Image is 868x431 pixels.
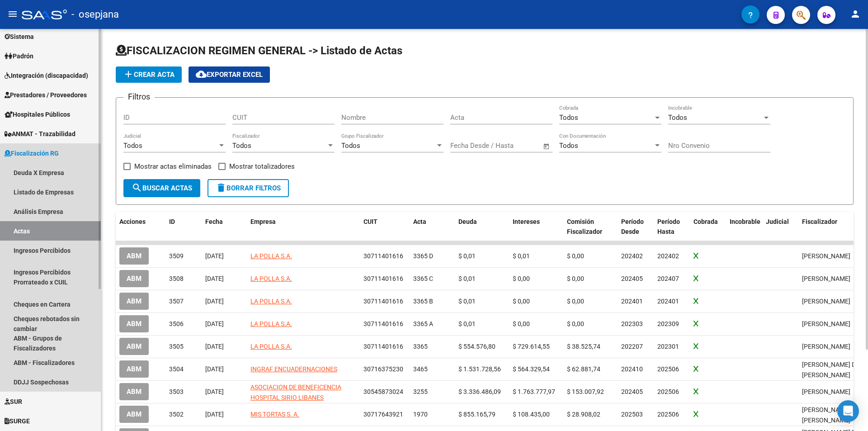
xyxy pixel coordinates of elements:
[363,365,403,373] span: 30716375230
[123,90,155,103] h3: Filtros
[127,365,142,374] span: ABM
[363,411,403,418] span: 30717643921
[119,406,149,422] button: ABM
[798,212,866,242] datatable-header-cell: Fiscalizador
[621,411,643,418] span: 202503
[169,365,184,373] span: 3504
[341,142,360,150] span: Todos
[5,129,75,139] span: ANMAT - Trazabilidad
[205,343,224,350] span: [DATE]
[116,66,182,83] button: Crear Acta
[513,320,530,327] span: $ 0,00
[250,275,292,282] span: LA POLLA S.A.
[5,148,59,158] span: Fiscalización RG
[618,212,654,242] datatable-header-cell: Período Desde
[119,293,149,309] button: ABM
[205,365,224,373] span: [DATE]
[363,275,403,282] span: 30711401616
[119,315,149,332] button: ABM
[657,252,679,260] span: 202402
[513,218,540,225] span: Intereses
[657,275,679,282] span: 202407
[205,252,224,260] span: [DATE]
[621,218,644,236] span: Período Desde
[657,298,679,305] span: 202401
[802,361,859,379] span: Bento Da Silva Tulio
[567,275,584,282] span: $ 0,00
[169,343,184,350] span: 3505
[247,212,360,242] datatable-header-cell: Empresa
[250,320,292,327] span: LA POLLA S.A.
[657,388,679,395] span: 202506
[563,212,618,242] datatable-header-cell: Comisión Fiscalizador
[850,9,861,19] mat-icon: person
[119,270,149,287] button: ABM
[567,343,600,350] span: $ 38.525,74
[559,114,578,122] span: Todos
[250,365,337,373] span: INGRAF ENCUADERNACIONES
[169,218,175,225] span: ID
[363,298,403,305] span: 30711401616
[169,298,184,305] span: 3507
[363,252,403,260] span: 30711401616
[567,365,600,373] span: $ 62.881,74
[205,411,224,418] span: [DATE]
[413,365,428,373] span: 3465
[250,298,292,305] span: LA POLLA S.A.
[169,275,184,282] span: 3508
[116,212,165,242] datatable-header-cell: Acciones
[458,365,501,373] span: $ 1.531.728,56
[132,184,192,192] span: Buscar Actas
[837,400,859,422] div: Open Intercom Messenger
[657,320,679,327] span: 202309
[169,411,184,418] span: 3502
[216,184,281,192] span: Borrar Filtros
[208,179,289,197] button: Borrar Filtros
[250,384,341,401] span: ASOCIACION DE BENEFICENCIA HOSPITAL SIRIO LIBANES
[202,212,247,242] datatable-header-cell: Fecha
[621,252,643,260] span: 202402
[762,212,798,242] datatable-header-cell: Judicial
[513,275,530,282] span: $ 0,00
[169,320,184,327] span: 3506
[127,343,142,351] span: ABM
[250,343,292,350] span: LA POLLA S.A.
[127,388,142,396] span: ABM
[657,411,679,418] span: 202506
[363,388,403,395] span: 30545873024
[123,69,134,80] mat-icon: add
[413,388,428,395] span: 3255
[189,66,270,83] button: Exportar EXCEL
[668,114,687,122] span: Todos
[542,141,552,152] button: Open calendar
[654,212,690,242] datatable-header-cell: Período Hasta
[363,218,377,225] span: CUIT
[513,343,550,350] span: $ 729.614,55
[205,320,224,327] span: [DATE]
[455,212,509,242] datatable-header-cell: Deuda
[567,218,602,236] span: Comisión Fiscalizador
[621,365,643,373] span: 202410
[567,320,584,327] span: $ 0,00
[802,275,850,282] span: Gonzalez Lautaro
[488,142,532,150] input: End date
[802,406,859,424] span: Bento Da Silva Tulio
[205,218,223,225] span: Fecha
[127,252,142,260] span: ABM
[119,383,149,400] button: ABM
[567,298,584,305] span: $ 0,00
[250,252,292,260] span: LA POLLA S.A.
[413,343,428,350] span: 3365
[413,218,426,225] span: Acta
[802,388,850,395] span: Gonzalez Lautaro
[123,142,142,150] span: Todos
[802,298,850,305] span: Gonzalez Lautaro
[693,218,718,225] span: Cobrada
[513,411,550,418] span: $ 108.435,00
[567,388,604,395] span: $ 153.007,92
[458,411,495,418] span: $ 855.165,79
[5,51,33,61] span: Padrón
[458,252,476,260] span: $ 0,01
[458,218,477,225] span: Deuda
[567,252,584,260] span: $ 0,00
